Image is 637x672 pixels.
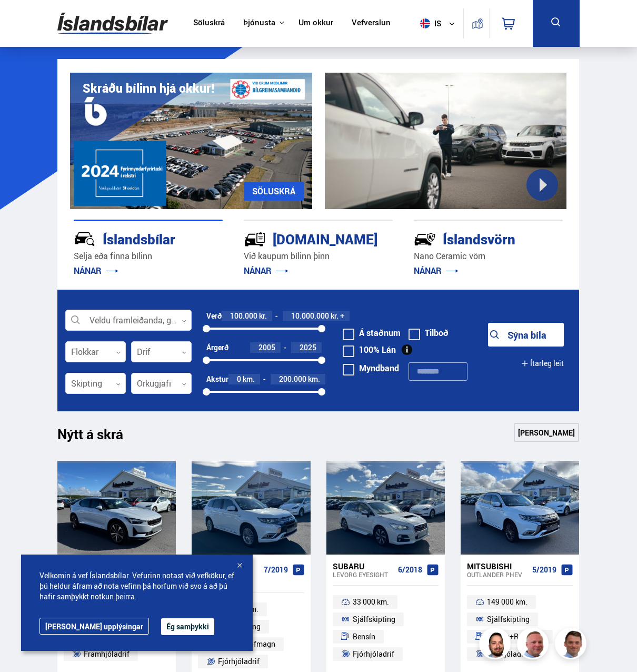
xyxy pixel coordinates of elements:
button: Ég samþykki [161,618,214,635]
div: Subaru [333,561,394,571]
img: G0Ugv5HjCgRt.svg [57,6,168,41]
span: 7/2019 [264,566,288,574]
img: siFngHWaQ9KaOqBr.png [519,629,550,661]
span: Velkomin á vef Íslandsbílar. Vefurinn notast við vefkökur, ef þú heldur áfram að nota vefinn þá h... [39,570,234,602]
button: Sýna bíla [488,323,564,347]
div: Akstur [206,375,228,383]
span: 6/2018 [398,566,422,574]
span: 2025 [300,342,316,352]
div: Íslandsvörn [414,229,525,248]
a: NÁNAR [414,265,459,276]
div: [DOMAIN_NAME] [244,229,355,248]
span: + [340,312,344,320]
img: JRvxyua_JYH6wB4c.svg [74,228,96,250]
span: Sjálfskipting [353,613,395,626]
div: Verð [206,312,222,320]
div: Mitsubishi [467,561,528,571]
span: kr. [259,312,267,320]
p: Nano Ceramic vörn [414,250,563,262]
button: Ítarleg leit [521,351,564,375]
a: [PERSON_NAME] [514,423,579,442]
h1: Skráðu bílinn hjá okkur! [83,81,214,95]
button: is [416,8,463,39]
div: Levorg EYESIGHT [333,571,394,578]
span: 10.000.000 [291,311,329,321]
label: Á staðnum [343,329,401,337]
span: Bensín [353,630,375,643]
a: SÖLUSKRÁ [244,182,304,201]
p: Við kaupum bílinn þinn [244,250,393,262]
a: NÁNAR [74,265,118,276]
span: 0 [237,374,241,384]
img: eKx6w-_Home_640_.png [70,73,312,209]
span: Sjálfskipting [487,613,530,626]
div: Íslandsbílar [74,229,185,248]
span: 200.000 [279,374,306,384]
label: 100% Lán [343,345,396,354]
a: NÁNAR [244,265,288,276]
div: Árgerð [206,343,228,352]
span: 2005 [258,342,275,352]
button: Þjónusta [243,18,275,28]
span: Fjórhjóladrif [353,648,394,660]
span: Fjórhjóladrif [218,655,260,668]
h1: Nýtt á skrá [57,426,142,448]
span: kr. [331,312,339,320]
span: 33 000 km. [353,596,389,608]
img: svg+xml;base64,PHN2ZyB4bWxucz0iaHR0cDovL3d3dy53My5vcmcvMjAwMC9zdmciIHdpZHRoPSI1MTIiIGhlaWdodD0iNT... [420,18,430,28]
a: Söluskrá [193,18,225,29]
img: nhp88E3Fdnt1Opn2.png [481,629,512,661]
span: 149 000 km. [487,596,527,608]
label: Myndband [343,364,399,372]
span: 5/2019 [532,566,556,574]
span: 100.000 [230,311,257,321]
span: Framhjóladrif [84,648,130,660]
a: [PERSON_NAME] upplýsingar [39,618,149,635]
p: Selja eða finna bílinn [74,250,223,262]
span: km. [243,375,255,383]
a: Vefverslun [352,18,391,29]
img: FbJEzSuNWCJXmdc-.webp [556,629,588,661]
img: -Svtn6bYgwAsiwNX.svg [414,228,436,250]
div: Outlander PHEV [467,571,528,578]
span: km. [308,375,320,383]
img: tr5P-W3DuiFaO7aO.svg [244,228,266,250]
label: Tilboð [409,329,449,337]
a: Um okkur [298,18,333,29]
span: is [416,18,442,28]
